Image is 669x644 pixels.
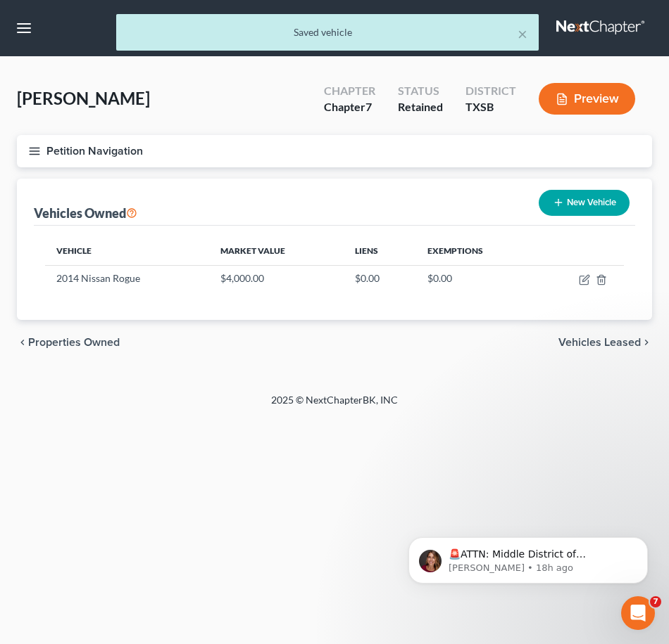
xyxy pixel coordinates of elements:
[398,83,443,99] div: Status
[558,337,652,348] button: Vehicles Leased chevron_right
[398,99,443,115] div: Retained
[45,265,209,292] td: 2014 Nissan Rogue
[81,393,588,418] div: 2025 © NextChapterBK, INC
[209,265,344,292] td: $4,000.00
[416,265,537,292] td: $0.00
[34,205,137,221] div: Vehicles Owned
[324,83,375,99] div: Chapter
[17,135,652,167] button: Petition Navigation
[650,596,661,607] span: 7
[465,99,516,115] div: TXSB
[539,190,630,216] button: New Vehicle
[324,99,375,115] div: Chapter
[28,337,120,348] span: Properties Owned
[17,88,150,108] span: [PERSON_NAME]
[45,237,209,265] th: Vehicle
[416,237,537,265] th: Exemptions
[387,508,669,606] iframe: Intercom notifications message
[209,237,344,265] th: Market Value
[539,83,635,115] button: Preview
[621,596,655,630] iframe: Intercom live chat
[518,25,527,42] button: ×
[127,25,527,39] div: Saved vehicle
[558,337,641,348] span: Vehicles Leased
[344,237,416,265] th: Liens
[344,265,416,292] td: $0.00
[365,100,372,113] span: 7
[465,83,516,99] div: District
[641,337,652,348] i: chevron_right
[17,337,120,348] button: chevron_left Properties Owned
[17,337,28,348] i: chevron_left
